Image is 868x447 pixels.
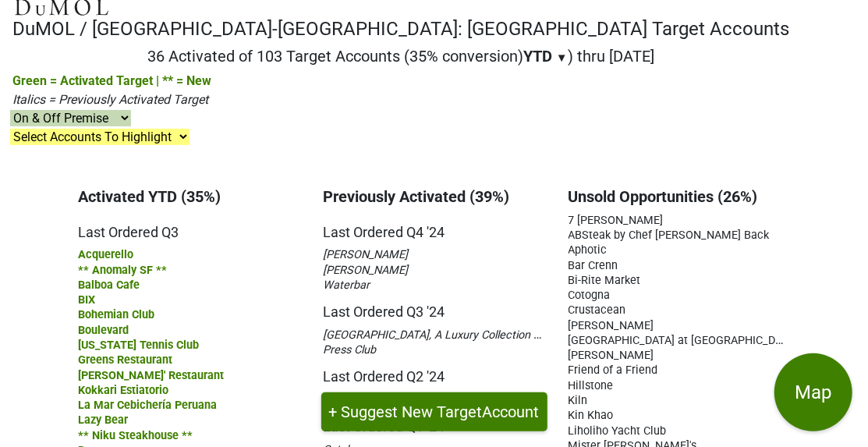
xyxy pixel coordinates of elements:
span: Kin Khao [569,409,614,422]
span: Bohemian Club [78,308,154,321]
span: Waterbar [323,278,370,292]
span: [PERSON_NAME]' Restaurant [78,369,224,382]
span: Hillstone [569,379,614,392]
span: Boulevard [78,324,129,337]
span: [PERSON_NAME] [569,349,654,362]
h5: Last Ordered Q3 '24 [323,292,544,321]
span: Greens Restaurant [78,353,172,367]
span: [GEOGRAPHIC_DATA] at [GEOGRAPHIC_DATA] [569,332,799,347]
span: [PERSON_NAME] [323,264,408,277]
span: BIX [78,293,95,307]
span: Kokkari Estiatorio [78,384,168,397]
h5: Last Ordered Q4 '24 [323,212,544,241]
h5: Last Ordered Q3 [78,212,299,241]
span: [PERSON_NAME] [569,319,654,332]
h2: 36 Activated of 103 Target Accounts (35% conversion) ) thru [DATE] [12,47,789,66]
h3: Activated YTD (35%) [78,187,299,206]
span: Lazy Bear [78,413,128,427]
h1: DuMOL / [GEOGRAPHIC_DATA]-[GEOGRAPHIC_DATA]: [GEOGRAPHIC_DATA] Target Accounts [12,18,789,41]
button: + Suggest New TargetAccount [321,392,547,431]
span: La Mar Cebichería Peruana [78,399,217,412]
span: Green = Activated Target | ** = New [12,73,211,88]
span: Bar Crenn [569,259,618,272]
span: [US_STATE] Tennis Club [78,339,199,352]
span: Cotogna [569,289,611,302]
span: Account [483,403,540,421]
span: Aphotic [569,243,608,257]
span: YTD [523,47,552,66]
span: Balboa Cafe [78,278,140,292]
span: ** Niku Steakhouse ** [78,429,193,442]
span: Press Club [323,343,376,357]
span: Bi-Rite Market [569,274,641,287]
span: Acquerello [78,248,133,261]
span: Crustacean [569,303,626,317]
span: ▼ [556,51,568,65]
span: Friend of a Friend [569,364,658,377]
h3: Unsold Opportunities (26%) [569,187,790,206]
span: Italics = Previously Activated Target [12,92,208,107]
h3: Previously Activated (39%) [323,187,544,206]
span: Kiln [569,394,588,407]
span: [PERSON_NAME] [323,248,408,261]
button: Map [774,353,852,431]
span: ABSteak by Chef [PERSON_NAME] Back [569,229,770,242]
span: Liholiho Yacht Club [569,424,667,438]
span: 7 [PERSON_NAME] [569,214,664,227]
span: [GEOGRAPHIC_DATA], A Luxury Collection Hotel, [GEOGRAPHIC_DATA] [323,327,671,342]
h5: Last Ordered Q2 '24 [323,357,544,385]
